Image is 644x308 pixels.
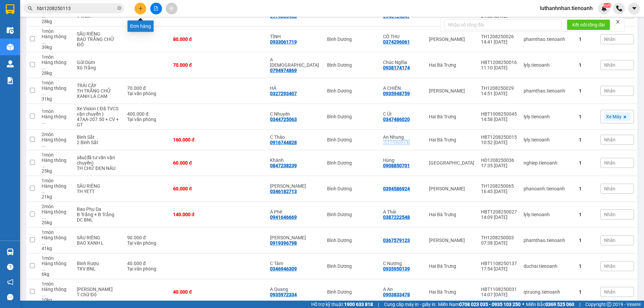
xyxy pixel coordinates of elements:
span: Hỗ trợ kỹ thuật: [311,301,373,308]
div: 1 món [42,230,70,235]
span: ... [42,214,46,220]
div: CÔ THU [383,34,422,39]
div: Bình Dương [327,212,376,217]
button: plus [135,3,146,14]
div: C Tâm [270,261,320,266]
span: aim [169,6,174,11]
div: 0374296061 [383,39,410,45]
div: 1 [579,212,594,217]
div: 90.000 đ [127,235,166,240]
div: 1 [579,62,594,68]
div: TH1208250029 [481,85,517,91]
span: ... [42,91,46,96]
div: C Thảo [270,134,320,140]
span: copyright [607,302,611,307]
span: ... [42,39,46,45]
div: 2 món [42,132,70,137]
div: Hàng thông thường [42,235,70,246]
div: phamthao.tienoanh [524,238,572,243]
div: Bình Dương [327,263,376,269]
div: 2 Bình Sắt [77,140,120,145]
div: HBT1008250045 [481,111,517,117]
span: ... [42,189,46,194]
img: logo-vxr [6,4,14,14]
span: Nhãn [604,186,615,191]
span: Bình Dương [57,4,91,11]
div: 0941646669 [270,214,297,220]
div: A Quang [270,287,320,292]
div: SẦU RIÊNG [77,183,120,189]
div: TH1208250026 [481,34,517,39]
div: TH YETT [77,189,120,194]
span: Nhãn [604,238,615,243]
div: TH CHỮ ĐEN NÂU [77,166,120,171]
div: Hàng thông thường [42,209,70,220]
div: 0346946309 [270,266,297,271]
div: 0327293407 [270,91,297,96]
div: 41 kg [42,246,70,251]
div: 31 kg [42,96,70,102]
div: A An [383,287,422,292]
div: 1 [579,289,594,295]
span: luthanhnhan.tienoanh - In: [45,19,168,31]
div: 0938174174 [383,65,410,70]
span: Nhãn [604,289,615,295]
div: Bình Dương [327,114,376,119]
div: 0347486020 [383,117,410,122]
div: 1 [579,263,594,269]
div: Hai Bà Trưng [429,62,474,68]
div: [GEOGRAPHIC_DATA] [429,160,474,166]
span: Nhãn [604,88,615,94]
div: lyly.tienoanh [524,114,572,119]
div: HÀ [270,85,320,91]
div: 0908850701 [383,163,410,168]
div: 25 kg [42,168,70,174]
div: 14:51 [DATE] [481,91,517,96]
div: 0935972334 [270,292,297,297]
div: 1 món [42,109,70,114]
span: Gửi: [45,4,91,11]
div: 2 món [42,204,70,209]
input: Nhập số tổng đài [444,19,561,30]
span: ... [42,240,46,246]
div: Hàng thông thường [42,183,70,194]
div: 1 [579,238,594,243]
div: 14:41 [DATE] [481,39,517,45]
div: 400.000 đ [127,111,166,117]
img: warehouse-icon [7,27,14,34]
div: 1 món [42,178,70,183]
span: search [28,6,33,11]
div: 0367579123 [383,238,410,243]
span: Nhãn [604,137,615,142]
div: HBT1208250016 [481,60,517,65]
div: Hàng thông thường [42,34,70,45]
div: A Thái [383,209,422,214]
span: Nhãn [604,62,615,68]
div: phamthao.tienoanh [524,88,572,94]
div: 10 kg [42,297,70,303]
span: ... [42,292,46,297]
strong: Nhận: [4,37,176,73]
div: Gửi Dùm [77,60,120,65]
button: caret-down [628,3,640,14]
div: lyly.tienoanh [524,62,572,68]
div: TH TRẮNG CHỮ XANH LÁ CAM [77,88,120,99]
span: file-add [154,6,158,11]
div: [PERSON_NAME] [429,37,474,42]
div: HD1208250036 [481,158,517,163]
span: ... [42,65,46,70]
div: lyly.tienoanh [524,137,572,142]
div: Bình Dương [327,186,376,191]
div: Bình Dương [327,62,376,68]
div: 80.000 đ [173,37,215,42]
strong: 0708 023 035 - 0935 103 250 [459,302,521,307]
div: Tại văn phòng [127,266,166,271]
div: 14:09 [DATE] [481,214,517,220]
div: SẦU RIÊNG [77,31,120,37]
div: 1 [579,88,594,94]
div: 28 kg [42,19,70,24]
div: Hàng thông thường [42,287,70,297]
div: Tại văn phòng [127,117,166,122]
span: 15:14:24 [DATE] [45,19,168,31]
div: 10:52 [DATE] [481,140,517,145]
